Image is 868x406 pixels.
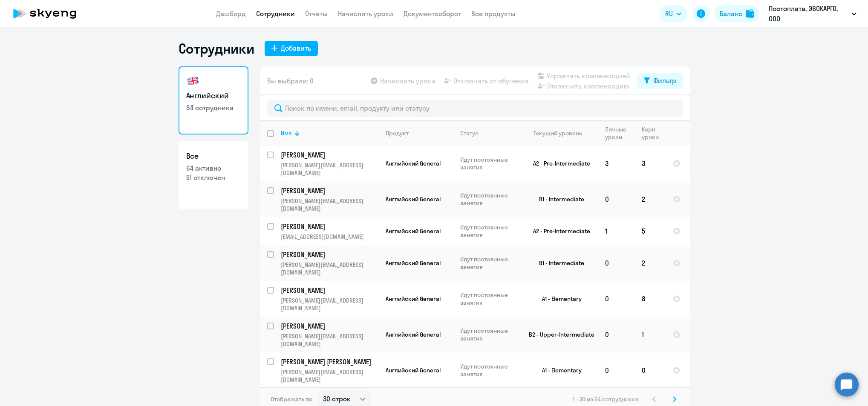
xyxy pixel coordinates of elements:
[281,261,378,276] p: [PERSON_NAME][EMAIL_ADDRESS][DOMAIN_NAME]
[281,129,378,137] div: Имя
[665,9,673,19] span: RU
[519,217,598,245] td: A2 - Pre-Intermediate
[386,129,409,137] div: Продукт
[186,173,241,182] p: 51 отключен
[281,186,378,195] a: [PERSON_NAME]
[519,317,598,352] td: B2 - Upper-Intermediate
[281,357,378,366] a: [PERSON_NAME] [PERSON_NAME]
[635,352,666,388] td: 0
[281,321,378,331] a: [PERSON_NAME]
[404,9,461,18] a: Документооборот
[715,5,759,22] button: Балансbalance
[281,161,378,177] p: [PERSON_NAME][EMAIL_ADDRESS][DOMAIN_NAME]
[179,141,248,209] a: Все64 активно51 отключен
[635,181,666,217] td: 2
[637,73,683,89] button: Фильтр
[386,129,453,137] div: Продукт
[635,245,666,281] td: 2
[281,222,378,231] a: [PERSON_NAME]
[281,186,377,195] p: [PERSON_NAME]
[635,146,666,181] td: 3
[519,181,598,217] td: B1 - Intermediate
[460,363,519,378] p: Идут постоянные занятия
[186,74,200,88] img: english
[598,281,635,317] td: 0
[281,321,377,331] p: [PERSON_NAME]
[598,217,635,245] td: 1
[598,146,635,181] td: 3
[653,75,676,86] div: Фильтр
[720,9,742,19] div: Баланс
[519,146,598,181] td: A2 - Pre-Intermediate
[386,160,441,167] span: Английский General
[605,126,627,141] div: Личные уроки
[281,332,378,348] p: [PERSON_NAME][EMAIL_ADDRESS][DOMAIN_NAME]
[764,3,861,24] button: Постоплата, ЭВОКАРГО, ООО
[281,150,377,160] p: [PERSON_NAME]
[460,129,479,137] div: Статус
[386,227,441,235] span: Английский General
[386,366,441,374] span: Английский General
[642,126,666,141] div: Корп. уроки
[635,217,666,245] td: 5
[186,151,241,162] h3: Все
[271,395,314,403] span: Отображать по:
[281,297,378,312] p: [PERSON_NAME][EMAIL_ADDRESS][DOMAIN_NAME]
[386,259,441,267] span: Английский General
[281,250,377,259] p: [PERSON_NAME]
[386,331,441,338] span: Английский General
[635,317,666,352] td: 1
[519,352,598,388] td: A1 - Elementary
[265,41,318,56] button: Добавить
[281,150,378,160] a: [PERSON_NAME]
[598,181,635,217] td: 0
[526,129,598,137] div: Текущий уровень
[281,43,311,53] div: Добавить
[460,156,519,171] p: Идут постоянные занятия
[460,327,519,342] p: Идут постоянные занятия
[281,368,378,383] p: [PERSON_NAME][EMAIL_ADDRESS][DOMAIN_NAME]
[281,222,377,231] p: [PERSON_NAME]
[605,126,634,141] div: Личные уроки
[460,223,519,239] p: Идут постоянные занятия
[598,245,635,281] td: 0
[460,129,519,137] div: Статус
[216,9,246,18] a: Дашборд
[281,197,378,212] p: [PERSON_NAME][EMAIL_ADDRESS][DOMAIN_NAME]
[460,255,519,271] p: Идут постоянные занятия
[769,3,848,24] p: Постоплата, ЭВОКАРГО, ООО
[186,90,241,101] h3: Английский
[267,100,683,117] input: Поиск по имени, email, продукту или статусу
[642,126,659,141] div: Корп. уроки
[598,352,635,388] td: 0
[386,295,441,303] span: Английский General
[746,9,754,18] img: balance
[281,286,378,295] a: [PERSON_NAME]
[573,395,639,403] span: 1 - 30 из 64 сотрудников
[281,357,377,366] p: [PERSON_NAME] [PERSON_NAME]
[179,40,254,57] h1: Сотрудники
[281,233,378,240] p: [EMAIL_ADDRESS][DOMAIN_NAME]
[281,286,377,295] p: [PERSON_NAME]
[179,66,248,134] a: Английский64 сотрудника
[186,163,241,173] p: 64 активно
[659,5,687,22] button: RU
[519,281,598,317] td: A1 - Elementary
[460,192,519,207] p: Идут постоянные занятия
[338,9,393,18] a: Начислить уроки
[635,281,666,317] td: 8
[256,9,295,18] a: Сотрудники
[533,129,582,137] div: Текущий уровень
[519,245,598,281] td: B1 - Intermediate
[281,250,378,259] a: [PERSON_NAME]
[460,291,519,306] p: Идут постоянные занятия
[267,76,314,86] span: Вы выбрали: 0
[598,317,635,352] td: 0
[186,103,241,112] p: 64 сотрудника
[281,129,292,137] div: Имя
[386,195,441,203] span: Английский General
[305,9,328,18] a: Отчеты
[471,9,516,18] a: Все продукты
